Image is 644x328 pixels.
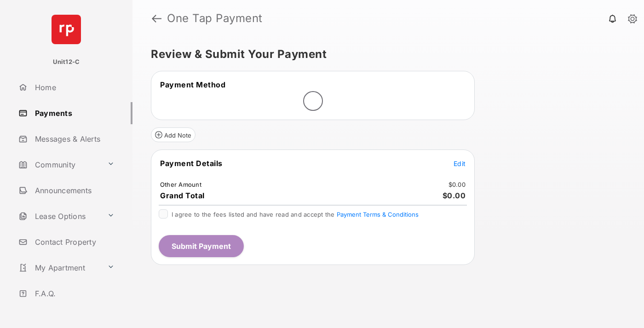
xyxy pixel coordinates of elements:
button: Submit Payment [159,235,244,257]
a: Lease Options [15,205,103,227]
span: Edit [454,160,466,167]
span: $0.00 [443,191,466,200]
a: Community [15,154,103,176]
span: Payment Details [160,159,223,168]
h5: Review & Submit Your Payment [151,49,618,60]
button: Edit [454,159,466,168]
img: svg+xml;base64,PHN2ZyB4bWxucz0iaHR0cDovL3d3dy53My5vcmcvMjAwMC9zdmciIHdpZHRoPSI2NCIgaGVpZ2h0PSI2NC... [52,15,81,44]
span: I agree to the fees listed and have read and accept the [172,211,419,218]
a: Messages & Alerts [15,128,132,150]
span: Payment Method [160,80,225,89]
a: My Apartment [15,257,103,279]
a: F.A.Q. [15,282,132,305]
p: Unit12-C [53,58,80,67]
td: Other Amount [160,180,202,189]
td: $0.00 [448,180,466,189]
button: I agree to the fees listed and have read and accept the [337,211,419,218]
a: Contact Property [15,231,132,253]
a: Payments [15,102,132,124]
button: Add Note [151,127,195,142]
strong: One Tap Payment [167,13,263,24]
span: Grand Total [160,191,205,200]
a: Announcements [15,179,132,201]
a: Home [15,76,132,98]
